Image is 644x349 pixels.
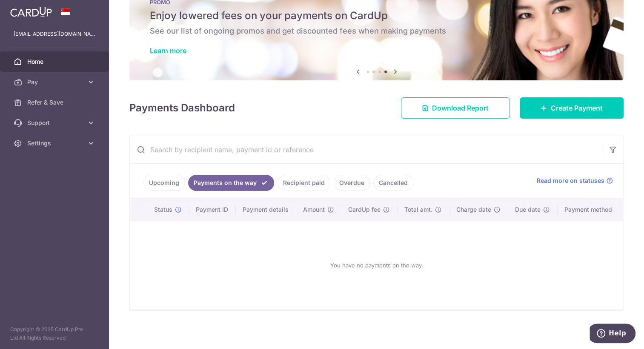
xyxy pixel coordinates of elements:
[537,176,604,185] span: Read more on statuses
[348,205,381,214] span: CardUp fee
[278,175,330,191] a: Recipient paid
[129,100,235,116] h4: Payments Dashboard
[515,205,541,214] span: Due date
[373,175,413,191] a: Cancelled
[27,78,83,86] span: Pay
[150,9,603,23] h5: Enjoy lowered fees on your payments on CardUp
[10,7,52,17] img: CardUp
[188,175,274,191] a: Payments on the way
[520,97,624,119] a: Create Payment
[189,199,236,221] th: Payment ID
[303,205,325,214] span: Amount
[537,176,613,185] a: Read more on statuses
[551,103,603,113] span: Create Payment
[404,205,432,214] span: Total amt.
[401,97,509,119] a: Download Report
[27,98,83,107] span: Refer & Save
[558,199,623,221] th: Payment method
[154,205,172,214] span: Status
[27,119,83,127] span: Support
[150,46,186,55] a: Learn more
[432,103,489,113] span: Download Report
[456,205,491,214] span: Charge date
[143,175,185,191] a: Upcoming
[334,175,370,191] a: Overdue
[140,228,613,303] div: You have no payments on the way.
[27,139,83,148] span: Settings
[590,323,635,345] iframe: Opens a widget where you can find more information
[14,30,95,38] p: [EMAIL_ADDRESS][DOMAIN_NAME]
[236,199,296,221] th: Payment details
[150,26,603,36] h6: See our list of ongoing promos and get discounted fees when making payments
[27,57,83,66] span: Home
[130,136,603,163] input: Search by recipient name, payment id or reference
